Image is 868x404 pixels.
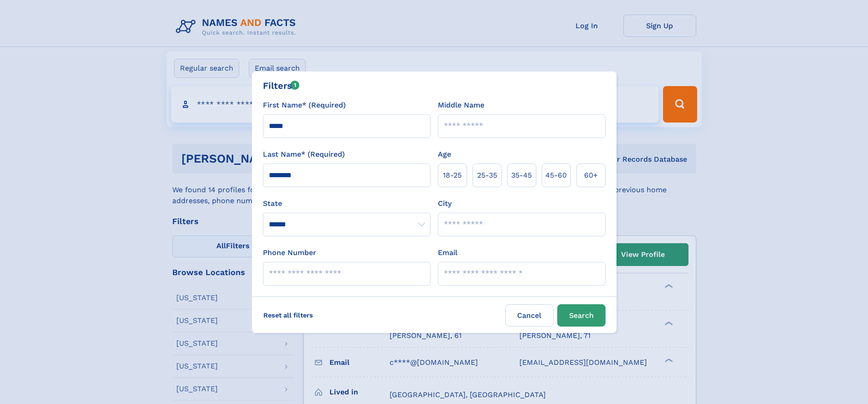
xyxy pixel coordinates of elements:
label: City [438,198,452,209]
span: 45‑60 [545,170,567,181]
label: State [263,198,431,209]
span: 35‑45 [511,170,532,181]
span: 60+ [584,170,598,181]
label: Age [438,149,451,160]
span: 18‑25 [443,170,462,181]
label: Reset all filters [257,304,319,326]
label: Phone Number [263,247,316,258]
label: Email [438,247,457,258]
label: Middle Name [438,100,484,111]
div: Filters [263,79,300,92]
label: Last Name* (Required) [263,149,345,160]
span: 25‑35 [477,170,497,181]
button: Search [557,304,606,327]
label: First Name* (Required) [263,100,346,111]
label: Cancel [505,304,554,327]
